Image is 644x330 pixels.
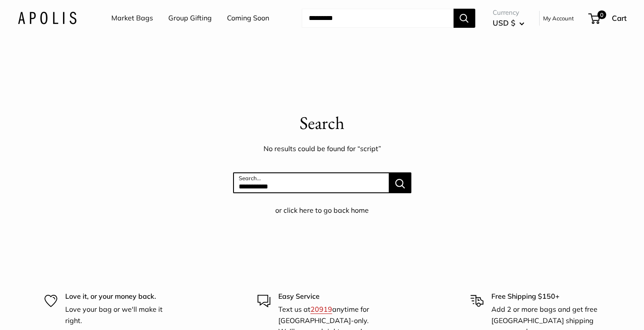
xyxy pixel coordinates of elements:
p: Love your bag or we'll make it right. [65,304,174,326]
button: Search... [389,172,411,193]
p: Free Shipping $150+ [491,291,600,302]
span: Currency [493,7,524,19]
p: Search [18,110,627,136]
button: Search [454,9,475,28]
a: Market Bags [111,12,153,25]
a: My Account [543,13,574,23]
p: No results could be found for “script” [18,142,627,155]
a: 20919 [310,305,332,313]
span: 0 [597,10,606,19]
a: or click here to go back home [275,206,369,214]
p: Easy Service [278,291,387,302]
span: USD $ [493,18,515,27]
a: Coming Soon [227,12,269,25]
a: 0 Cart [589,11,627,25]
span: Cart [612,13,627,23]
button: USD $ [493,16,524,30]
img: Apolis [18,12,77,24]
input: Search... [302,9,454,28]
p: Love it, or your money back. [65,291,174,302]
a: Group Gifting [168,12,212,25]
